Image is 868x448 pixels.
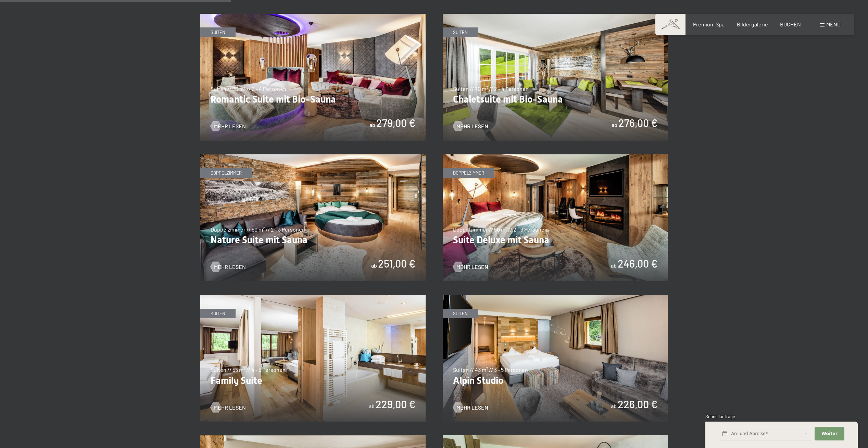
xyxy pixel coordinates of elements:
[443,14,668,141] img: Chaletsuite mit Bio-Sauna
[821,431,838,437] span: Weiter
[200,154,426,281] img: Nature Suite mit Sauna
[214,404,246,411] span: Mehr Lesen
[211,122,246,130] a: Mehr Lesen
[453,122,488,130] a: Mehr Lesen
[443,14,668,18] a: Chaletsuite mit Bio-Sauna
[200,14,426,141] img: Romantic Suite mit Bio-Sauna
[780,21,801,27] a: BUCHEN
[443,295,668,299] a: Alpin Studio
[815,427,844,441] button: Weiter
[200,155,426,159] a: Nature Suite mit Sauna
[211,263,246,271] a: Mehr Lesen
[443,155,668,159] a: Suite Deluxe mit Sauna
[200,295,426,422] img: Family Suite
[456,404,488,411] span: Mehr Lesen
[693,21,725,27] a: Premium Spa
[453,263,488,271] a: Mehr Lesen
[214,263,246,271] span: Mehr Lesen
[200,295,426,299] a: Family Suite
[214,122,246,130] span: Mehr Lesen
[211,404,246,411] a: Mehr Lesen
[705,414,735,419] span: Schnellanfrage
[200,436,426,440] a: Vital Superior
[443,154,668,281] img: Suite Deluxe mit Sauna
[443,436,668,440] a: Junior
[200,14,426,18] a: Romantic Suite mit Bio-Sauna
[456,263,488,271] span: Mehr Lesen
[453,404,488,411] a: Mehr Lesen
[456,122,488,130] span: Mehr Lesen
[826,21,841,27] span: Menü
[737,21,768,27] a: Bildergalerie
[443,295,668,422] img: Alpin Studio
